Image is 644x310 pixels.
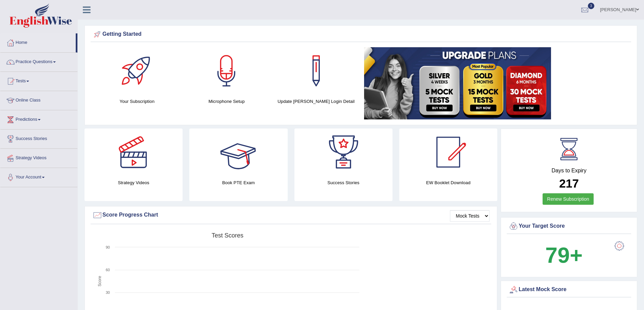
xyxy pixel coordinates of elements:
[0,168,77,185] a: Your Account
[559,177,579,190] b: 217
[294,179,392,186] h4: Success Stories
[0,110,77,127] a: Predictions
[545,243,582,267] b: 79+
[92,29,629,39] div: Getting Started
[0,53,77,69] a: Practice Questions
[92,210,490,220] div: Score Progress Chart
[0,33,76,50] a: Home
[106,245,110,249] text: 90
[85,179,183,186] h4: Strategy Videos
[364,47,551,119] img: small5.jpg
[96,98,178,105] h4: Your Subscription
[97,276,102,287] tspan: Score
[588,3,595,9] span: 3
[106,290,110,294] text: 30
[0,91,77,108] a: Online Class
[185,98,268,105] h4: Microphone Setup
[106,268,110,272] text: 60
[0,130,77,146] a: Success Stories
[508,221,629,231] div: Your Target Score
[212,232,243,239] tspan: Test scores
[543,193,594,205] a: Renew Subscription
[508,285,629,295] div: Latest Mock Score
[189,179,287,186] h4: Book PTE Exam
[0,149,77,166] a: Strategy Videos
[508,168,629,174] h4: Days to Expiry
[399,179,497,186] h4: EW Booklet Download
[0,72,77,89] a: Tests
[275,98,358,105] h4: Update [PERSON_NAME] Login Detail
